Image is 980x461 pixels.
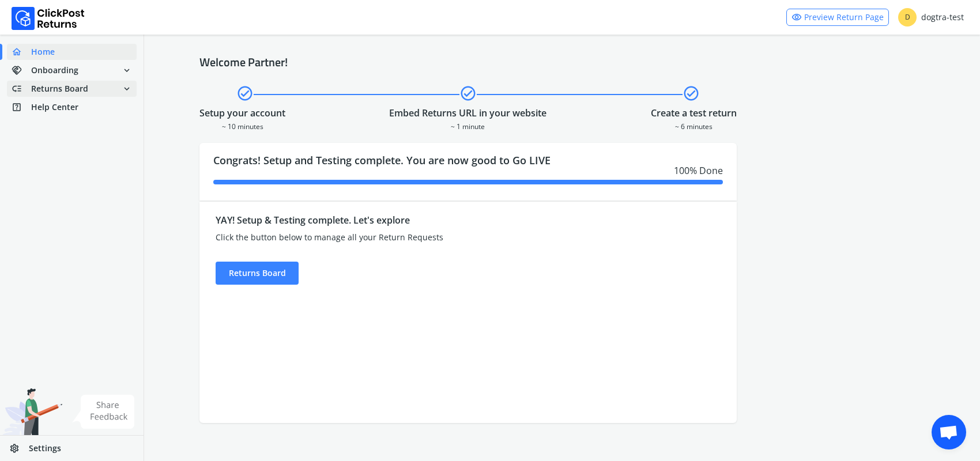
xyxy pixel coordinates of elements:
[12,62,31,78] span: handshake
[29,443,61,454] span: Settings
[31,46,55,58] span: Home
[122,62,132,78] span: expand_more
[7,44,137,60] a: homeHome
[31,101,78,113] span: Help Center
[199,120,285,131] div: ~ 10 minutes
[216,232,586,243] div: Click the button below to manage all your Return Requests
[199,143,737,201] div: Congrats! Setup and Testing complete. You are now good to Go LIVE
[31,83,88,95] span: Returns Board
[898,8,964,27] div: dogtra-test
[651,120,737,131] div: ~ 6 minutes
[72,395,135,429] img: share feedback
[389,120,546,131] div: ~ 1 minute
[199,55,925,69] h4: Welcome Partner!
[236,83,254,104] span: check_circle
[898,8,917,27] span: D
[389,106,546,120] div: Embed Returns URL in your website
[7,99,137,115] a: help_centerHelp Center
[791,9,802,25] span: visibility
[459,83,477,104] span: check_circle
[213,164,723,177] div: 100 % Done
[786,9,889,26] a: visibilityPreview Return Page
[12,99,31,115] span: help_center
[31,65,78,76] span: Onboarding
[683,83,700,104] span: check_circle
[9,440,29,456] span: settings
[12,44,31,60] span: home
[12,81,31,97] span: low_priority
[932,415,966,449] a: Open chat
[651,106,737,120] div: Create a test return
[216,213,586,227] div: YAY! Setup & Testing complete. Let's explore
[122,81,132,97] span: expand_more
[12,7,85,30] img: Logo
[216,262,299,285] div: Returns Board
[199,106,285,120] div: Setup your account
